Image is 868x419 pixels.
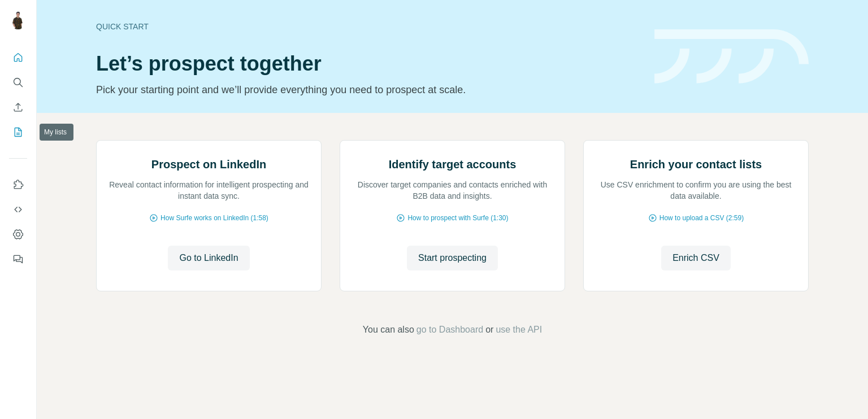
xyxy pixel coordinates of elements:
button: Use Surfe on LinkedIn [9,174,27,195]
span: or [485,323,493,337]
button: Search [9,72,27,93]
p: Pick your starting point and we’ll provide everything you need to prospect at scale. [96,82,641,98]
button: Enrich CSV [9,97,27,117]
h1: Let’s prospect together [96,53,641,75]
span: How Surfe works on LinkedIn (1:58) [160,213,268,223]
span: How to upload a CSV (2:59) [659,213,744,223]
button: Go to LinkedIn [168,246,249,270]
button: Feedback [9,249,27,269]
button: Dashboard [9,224,27,245]
button: go to Dashboard [416,323,483,337]
button: Start prospecting [407,246,498,270]
span: How to prospect with Surfe (1:30) [407,213,508,223]
h2: Prospect on LinkedIn [151,156,266,172]
span: Start prospecting [418,251,487,265]
button: Enrich CSV [661,246,731,270]
span: Go to LinkedIn [179,251,238,265]
p: Discover target companies and contacts enriched with B2B data and insights. [351,179,553,202]
button: My lists [9,122,27,142]
button: Quick start [9,47,27,68]
p: Use CSV enrichment to confirm you are using the best data available. [595,179,797,202]
span: Enrich CSV [672,251,719,265]
h2: Identify target accounts [389,156,517,172]
button: use the API [496,323,542,337]
span: You can also [363,323,414,337]
button: Use Surfe API [9,199,27,220]
div: Quick start [96,21,641,32]
h2: Enrich your contact lists [630,156,762,172]
p: Reveal contact information for intelligent prospecting and instant data sync. [108,179,310,202]
img: Avatar [9,11,27,29]
img: banner [654,29,809,84]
